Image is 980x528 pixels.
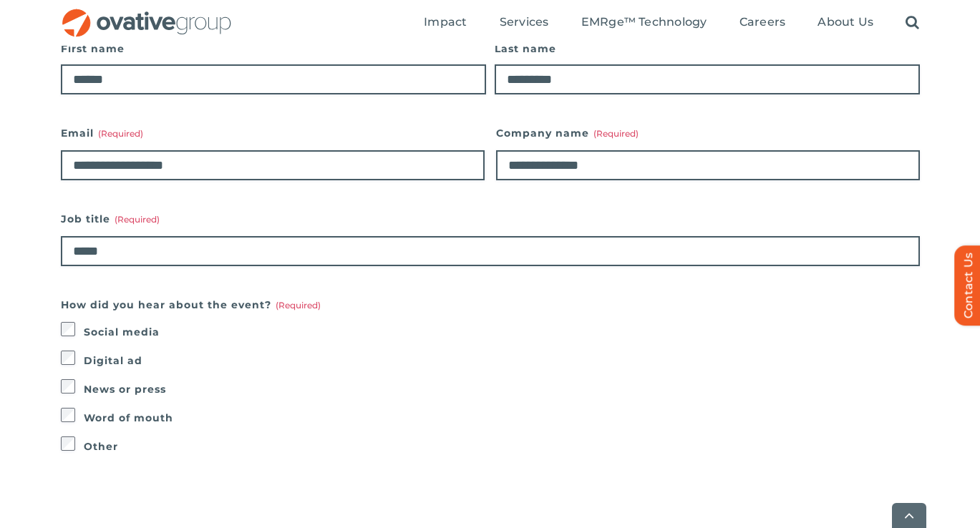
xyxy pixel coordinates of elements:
[61,123,485,143] label: Email
[115,214,160,225] span: (Required)
[98,128,143,139] span: (Required)
[818,15,873,31] a: About Us
[500,15,549,29] span: Services
[581,15,707,29] span: EMRge™ Technology
[495,39,920,59] label: Last name
[739,15,786,29] span: Careers
[581,15,707,31] a: EMRge™ Technology
[61,209,920,229] label: Job title
[906,15,919,31] a: Search
[739,15,786,31] a: Careers
[593,128,639,139] span: (Required)
[84,322,920,342] label: Social media
[500,15,549,31] a: Services
[84,351,920,371] label: Digital ad
[818,15,873,29] span: About Us
[276,300,321,311] span: (Required)
[61,39,486,59] label: First name
[424,15,467,31] a: Impact
[84,379,920,399] label: News or press
[84,436,920,456] label: Other
[61,7,233,21] a: OG_Full_horizontal_RGB
[496,123,920,143] label: Company name
[61,295,321,315] legend: How did you hear about the event?
[424,15,467,29] span: Impact
[84,408,920,428] label: Word of mouth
